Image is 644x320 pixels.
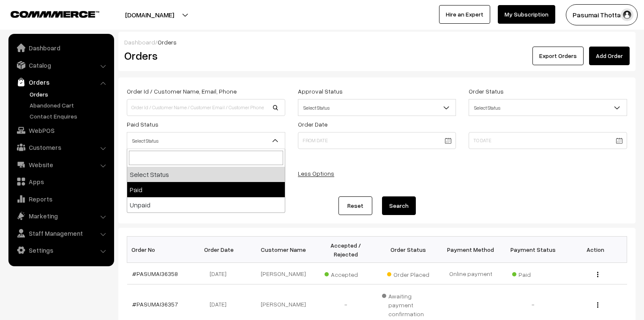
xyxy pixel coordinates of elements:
[127,132,285,149] span: Select Status
[127,87,237,96] label: Order Id / Customer Name, Email, Phone
[11,11,99,17] img: COMMMERCE
[11,226,111,241] a: Staff Management
[469,99,627,116] span: Select Status
[325,268,367,279] span: Accepted
[338,196,372,215] a: Reset
[11,157,111,172] a: Website
[314,237,377,263] th: Accepted / Rejected
[11,174,111,189] a: Apps
[158,39,177,46] span: Orders
[27,112,111,121] a: Contact Enquires
[11,191,111,207] a: Reports
[377,237,439,263] th: Order Status
[127,197,285,212] li: Unpaid
[387,268,429,279] span: Order Placed
[597,302,598,308] img: Menu
[298,132,456,149] input: From Date
[124,38,630,47] div: /
[27,90,111,99] a: Orders
[127,120,158,129] label: Paid Status
[252,237,314,263] th: Customer Name
[127,99,285,116] input: Order Id / Customer Name / Customer Email / Customer Phone
[597,272,598,277] img: Menu
[132,270,178,277] a: #PASUMAI36358
[127,167,285,182] li: Select Status
[298,170,334,177] a: Less Options
[127,182,285,197] li: Paid
[502,237,565,263] th: Payment Status
[532,47,584,65] button: Export Orders
[96,4,204,25] button: [DOMAIN_NAME]
[298,99,456,116] span: Select Status
[189,237,252,263] th: Order Date
[11,8,85,19] a: COMMMERCE
[124,39,155,46] a: Dashboard
[127,237,190,263] th: Order No
[469,132,627,149] input: To Date
[11,58,111,73] a: Catalog
[566,4,638,25] button: Pasumai Thotta…
[439,237,502,263] th: Payment Method
[11,123,111,138] a: WebPOS
[11,208,111,223] a: Marketing
[11,40,111,55] a: Dashboard
[298,100,456,115] span: Select Status
[439,263,502,284] td: Online payment
[132,301,178,308] a: #PASUMAI36357
[11,140,111,155] a: Customers
[11,74,111,90] a: Orders
[127,133,285,148] span: Select Status
[124,49,284,62] h2: Orders
[11,243,111,258] a: Settings
[382,290,434,318] span: Awaiting payment confirmation
[298,87,343,96] label: Approval Status
[498,5,555,24] a: My Subscription
[621,8,633,21] img: user
[189,263,252,284] td: [DATE]
[439,5,490,24] a: Hire an Expert
[382,196,416,215] button: Search
[298,120,327,129] label: Order Date
[469,100,627,115] span: Select Status
[252,263,314,284] td: [PERSON_NAME]
[27,101,111,110] a: Abandoned Cart
[565,237,627,263] th: Action
[512,268,554,279] span: Paid
[589,47,630,65] a: Add Order
[469,87,504,96] label: Order Status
